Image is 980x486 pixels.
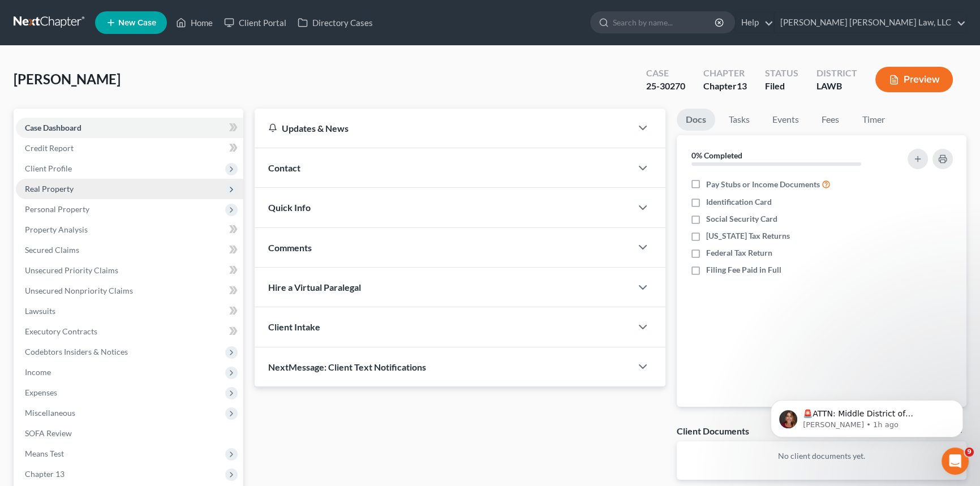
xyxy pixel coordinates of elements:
a: Unsecured Nonpriority Claims [16,281,243,301]
span: Chapter 13 [25,469,65,479]
a: Secured Claims [16,240,243,260]
span: Expenses [25,388,57,397]
span: Secured Claims [25,245,79,255]
span: Social Security Card [706,213,777,225]
strong: 0% Completed [691,150,742,160]
a: Credit Report [16,138,243,158]
span: Client Intake [268,321,320,332]
span: NextMessage: Client Text Notifications [268,362,426,372]
div: Filed [765,80,798,93]
span: Means Test [25,449,64,458]
span: Lawsuits [25,306,55,316]
button: Preview [875,67,953,92]
span: Property Analysis [25,225,88,234]
span: Identification Card [706,196,772,208]
span: [US_STATE] Tax Returns [706,230,790,242]
div: District [816,67,857,80]
a: Client Portal [218,12,292,33]
span: Credit Report [25,143,74,153]
span: Unsecured Nonpriority Claims [25,286,133,295]
iframe: Intercom live chat [942,448,969,475]
span: Federal Tax Return [706,247,772,259]
span: 9 [965,448,974,457]
div: Chapter [703,80,747,93]
a: Home [170,12,218,33]
span: Quick Info [268,202,311,213]
a: Tasks [720,109,759,131]
a: Lawsuits [16,301,243,321]
a: Directory Cases [292,12,379,33]
a: Timer [853,109,894,131]
a: Fees [813,109,849,131]
div: Chapter [703,67,747,80]
span: SOFA Review [25,428,72,438]
div: Client Documents [677,425,749,437]
div: Status [765,67,798,80]
iframe: Intercom notifications message [754,376,980,455]
span: Unsecured Priority Claims [25,265,118,275]
a: Case Dashboard [16,118,243,138]
span: 13 [737,80,747,91]
span: Hire a Virtual Paralegal [268,282,361,293]
a: Unsecured Priority Claims [16,260,243,281]
span: Contact [268,162,300,173]
a: Executory Contracts [16,321,243,342]
div: 25-30270 [646,80,685,93]
span: Codebtors Insiders & Notices [25,347,128,356]
a: Events [763,109,808,131]
span: Filing Fee Paid in Full [706,264,781,276]
p: No client documents yet. [686,450,958,462]
span: Client Profile [25,164,72,173]
span: [PERSON_NAME] [14,71,121,87]
span: Real Property [25,184,74,193]
a: Property Analysis [16,220,243,240]
span: Income [25,367,51,377]
span: Case Dashboard [25,123,81,132]
span: Comments [268,242,312,253]
span: Personal Property [25,204,89,214]
div: Updates & News [268,122,618,134]
a: SOFA Review [16,423,243,444]
div: LAWB [816,80,857,93]
span: Miscellaneous [25,408,75,418]
div: Case [646,67,685,80]
a: [PERSON_NAME] [PERSON_NAME] Law, LLC [775,12,966,33]
span: Pay Stubs or Income Documents [706,179,820,190]
a: Docs [677,109,715,131]
span: Executory Contracts [25,326,97,336]
span: New Case [118,19,156,27]
a: Help [736,12,773,33]
input: Search by name... [613,12,716,33]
